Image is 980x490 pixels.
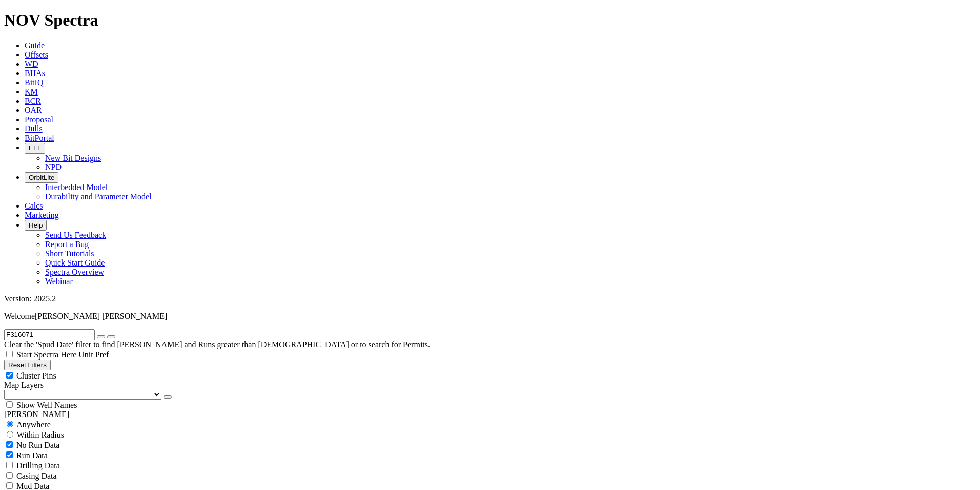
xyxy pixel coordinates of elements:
input: Search [4,329,95,340]
h1: NOV Spectra [4,11,976,30]
span: Casing Data [16,472,57,480]
a: BHAs [25,69,45,78]
a: Report a Bug [45,240,89,249]
a: NPD [45,163,62,172]
span: Start Spectra Here [16,350,76,359]
a: Calcs [25,201,43,210]
a: BCR [25,97,41,105]
span: Within Radius [17,430,64,439]
span: Anywhere [16,420,51,429]
span: Help [29,221,43,229]
span: [PERSON_NAME] [PERSON_NAME] [35,312,167,321]
span: Cluster Pins [16,371,56,380]
input: Start Spectra Here [6,351,13,357]
a: Marketing [25,211,59,219]
span: No Run Data [16,441,59,449]
a: Quick Start Guide [45,258,105,267]
a: Send Us Feedback [45,231,106,239]
a: KM [25,87,38,96]
span: Clear the 'Spud Date' filter to find [PERSON_NAME] and Runs greater than [DEMOGRAPHIC_DATA] or to... [4,340,430,349]
a: Guide [25,41,45,50]
span: Map Layers [4,381,44,389]
a: BitIQ [25,78,43,87]
a: WD [25,60,38,68]
span: OrbitLite [29,174,54,181]
a: BitPortal [25,134,54,142]
button: OrbitLite [25,172,58,183]
span: FTT [29,144,41,152]
span: Show Well Names [16,401,77,409]
span: Run Data [16,451,48,460]
span: Drilling Data [16,461,60,470]
button: Help [25,220,47,231]
a: Spectra Overview [45,268,104,276]
div: Version: 2025.2 [4,294,976,304]
a: Short Tutorials [45,249,94,258]
a: Proposal [25,115,53,124]
a: New Bit Designs [45,154,101,162]
a: Dulls [25,124,43,133]
a: Offsets [25,50,48,59]
a: OAR [25,106,42,115]
div: [PERSON_NAME] [4,410,976,419]
a: Interbedded Model [45,183,108,192]
span: Unit Pref [78,350,109,359]
button: Reset Filters [4,360,51,370]
button: FTT [25,143,45,154]
a: Webinar [45,277,73,286]
p: Welcome [4,312,976,321]
a: Durability and Parameter Model [45,192,152,201]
